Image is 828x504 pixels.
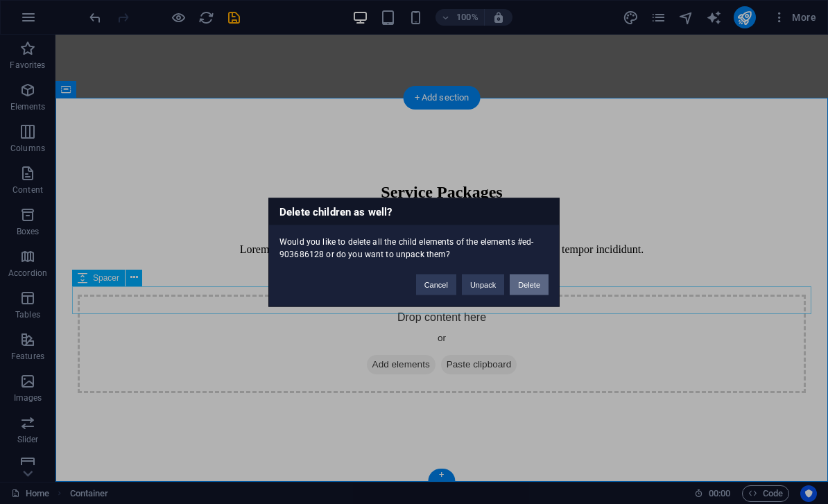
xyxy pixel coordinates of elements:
[269,225,559,260] div: Would you like to delete all the child elements of the elements #ed-903686128 or do you want to u...
[510,274,549,295] button: Delete
[462,274,504,295] button: Unpack
[22,260,750,358] div: Drop content here
[386,320,462,340] span: Paste clipboard
[269,198,559,225] h3: Delete children as well?
[311,320,380,340] span: Add elements
[416,274,456,295] button: Cancel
